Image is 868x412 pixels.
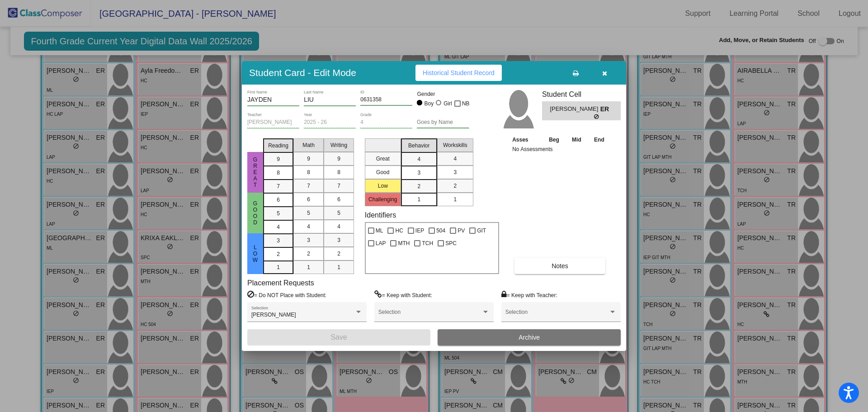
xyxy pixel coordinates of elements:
[398,238,410,249] span: MTH
[374,290,432,299] label: = Keep with Student:
[360,119,412,126] input: grade
[417,182,420,190] span: 2
[277,209,280,218] span: 5
[247,279,314,287] label: Placement Requests
[443,141,467,149] span: Workskills
[514,258,605,274] button: Notes
[417,155,420,163] span: 4
[408,142,429,150] span: Behavior
[417,169,420,177] span: 3
[519,334,540,341] span: Archive
[330,333,347,341] span: Save
[588,135,611,145] th: End
[268,142,288,150] span: Reading
[251,156,259,188] span: Great
[424,99,434,108] div: Boy
[247,119,299,126] input: teacher
[247,290,326,299] label: = Do NOT Place with Student:
[542,135,566,145] th: Beg
[542,90,621,99] h3: Student Cell
[277,223,280,231] span: 4
[445,238,457,249] span: SPC
[307,209,310,217] span: 5
[277,263,280,271] span: 1
[337,223,340,231] span: 4
[395,225,403,236] span: HC
[277,250,280,258] span: 2
[337,236,340,244] span: 3
[277,169,280,177] span: 8
[376,225,383,236] span: ML
[307,236,310,244] span: 3
[477,225,486,236] span: GIT
[453,155,457,163] span: 4
[365,211,396,219] label: Identifiers
[307,263,310,271] span: 1
[337,182,340,190] span: 7
[337,250,340,258] span: 2
[462,98,470,109] span: NB
[510,135,542,145] th: Asses
[415,65,502,81] button: Historical Student Record
[277,196,280,204] span: 6
[337,168,340,176] span: 8
[330,141,347,149] span: Writing
[453,195,457,204] span: 1
[458,225,465,236] span: PV
[251,312,296,318] span: [PERSON_NAME]
[277,182,280,190] span: 7
[422,238,433,249] span: TCH
[443,99,452,108] div: Girl
[307,250,310,258] span: 2
[251,200,259,226] span: Good
[249,67,356,78] h3: Student Card - Edit Mode
[423,69,495,76] span: Historical Student Record
[438,329,621,346] button: Archive
[417,90,469,98] mat-label: Gender
[304,119,356,126] input: year
[417,195,420,204] span: 1
[307,182,310,190] span: 7
[337,209,340,217] span: 5
[307,168,310,176] span: 8
[277,237,280,245] span: 3
[436,225,445,236] span: 504
[453,182,457,190] span: 2
[247,329,430,346] button: Save
[251,244,259,263] span: Low
[510,145,611,154] td: No Assessments
[337,155,340,163] span: 9
[307,223,310,231] span: 4
[550,104,600,114] span: [PERSON_NAME]
[337,195,340,204] span: 6
[600,104,613,114] span: ER
[415,225,424,236] span: IEP
[360,97,412,103] input: Enter ID
[337,263,340,271] span: 1
[302,141,315,149] span: Math
[376,238,386,249] span: LAP
[417,119,469,126] input: goes by name
[277,155,280,163] span: 9
[566,135,587,145] th: Mid
[307,155,310,163] span: 9
[307,195,310,204] span: 6
[453,168,457,176] span: 3
[501,290,557,299] label: = Keep with Teacher:
[552,262,568,270] span: Notes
